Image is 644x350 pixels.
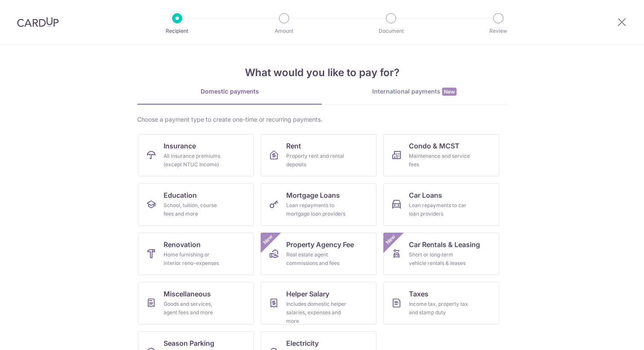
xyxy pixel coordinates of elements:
div: Includes domestic helper salaries, expenses and more [286,300,348,325]
p: Amount [253,27,316,35]
div: Income tax, property tax and stamp duty [409,300,470,317]
div: Maintenance and service fees [409,152,470,169]
span: Car Loans [409,190,442,200]
span: Education [164,190,197,200]
img: CardUp [17,17,59,27]
a: Condo & MCSTMaintenance and service fees [383,134,499,176]
a: InsuranceAll insurance premiums (except NTUC Income) [138,134,254,176]
div: Home furnishing or interior reno-expenses [164,250,225,267]
span: Property Agency Fee [286,239,354,250]
span: Renovation [164,239,201,250]
h4: What would you like to pay for? [137,65,507,80]
span: New [261,233,275,247]
span: Season Parking [164,338,214,348]
span: Condo & MCST [409,141,460,151]
a: TaxesIncome tax, property tax and stamp duty [383,282,499,324]
span: Taxes [409,289,428,299]
span: Car Rentals & Leasing [409,239,480,250]
span: Mortgage Loans [286,190,340,200]
a: EducationSchool, tuition, course fees and more [138,183,254,226]
div: School, tuition, course fees and more [164,201,225,218]
span: Helper Salary [286,289,329,299]
a: RentProperty rent and rental deposits [261,134,377,176]
div: Short or long‑term vehicle rentals & leases [409,250,470,267]
div: Goods and services, agent fees and more [164,300,225,317]
div: Loan repayments to mortgage loan providers [286,201,348,218]
span: New [384,233,398,247]
p: Recipient [146,27,209,35]
div: Real estate agent commissions and fees [286,250,348,267]
a: Mortgage LoansLoan repayments to mortgage loan providers [261,183,377,226]
div: Choose a payment type to create one-time or recurring payments. [137,115,507,124]
span: Insurance [164,141,196,151]
div: Property rent and rental deposits [286,152,348,169]
span: Rent [286,141,301,151]
span: Electricity [286,338,319,348]
a: MiscellaneousGoods and services, agent fees and more [138,282,254,324]
div: All insurance premiums (except NTUC Income) [164,152,225,169]
span: Miscellaneous [164,289,211,299]
a: Car LoansLoan repayments to car loan providers [383,183,499,226]
a: Car Rentals & LeasingShort or long‑term vehicle rentals & leasesNew [383,233,499,275]
div: Loan repayments to car loan providers [409,201,470,218]
p: Document [359,27,423,35]
p: Review [467,27,530,35]
a: RenovationHome furnishing or interior reno-expenses [138,233,254,275]
span: New [442,88,457,96]
div: Domestic payments [137,87,322,96]
a: Helper SalaryIncludes domestic helper salaries, expenses and more [261,282,377,324]
div: International payments [322,87,507,96]
a: Property Agency FeeReal estate agent commissions and feesNew [261,233,377,275]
